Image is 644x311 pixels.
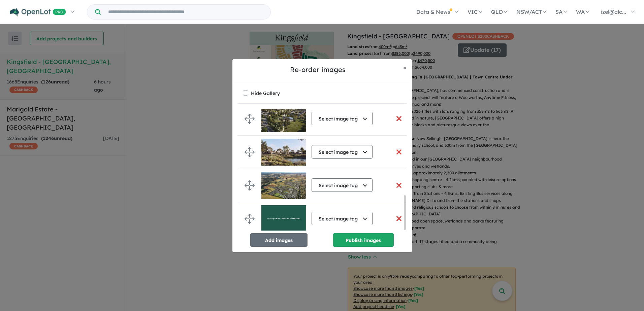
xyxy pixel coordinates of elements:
[312,112,373,125] button: Select image tag
[10,8,66,16] img: Openlot PRO Logo White
[333,233,394,247] button: Publish images
[245,147,255,157] img: drag.svg
[261,139,306,166] img: Kingsfield%20Estate%20-%20Sunbury%20Lifestyle%209.jpg
[250,233,308,247] button: Add images
[601,8,626,15] span: izel@alc...
[261,105,306,132] img: Kingsfield%20Estate%20-%20Sunbury%20Lifestyle%202.jpg
[238,65,398,75] h5: Re-order images
[261,205,306,232] img: Moremac%20Property%20Group_1.png
[245,114,255,124] img: drag.svg
[403,64,407,71] span: ×
[245,180,255,191] img: drag.svg
[245,214,255,224] img: drag.svg
[312,145,373,159] button: Select image tag
[251,89,280,98] label: Hide Gallery
[312,212,373,225] button: Select image tag
[102,5,269,19] input: Try estate name, suburb, builder or developer
[312,178,373,192] button: Select image tag
[261,172,306,199] img: Kingsfield%20Estate%20-%20Sunbury%20Lifestyle%208.jpg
